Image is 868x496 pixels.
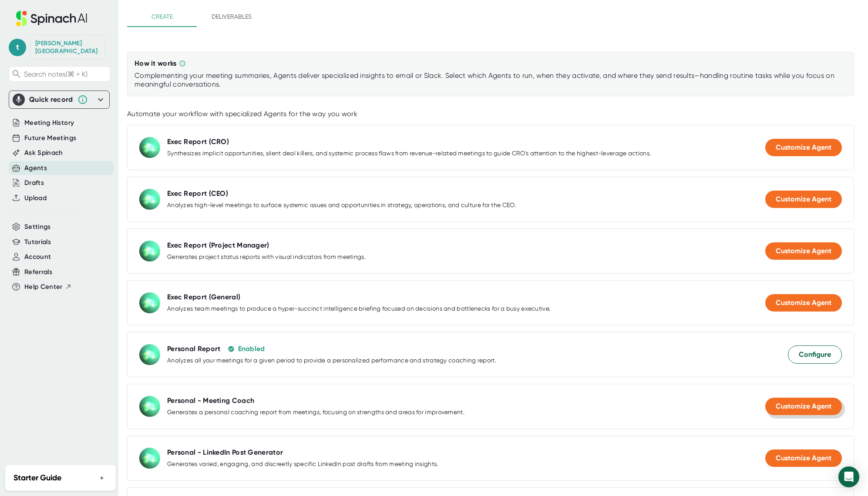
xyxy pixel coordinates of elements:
img: Personal - Meeting Coach [139,396,160,417]
div: Exec Report (CEO) [167,189,228,198]
span: Customize Agent [776,195,831,203]
div: Generates varied, engaging, and discreetly specific LinkedIn post drafts from meeting insights. [167,460,438,468]
button: Customize Agent [765,294,842,312]
button: Referrals [24,267,52,277]
span: Configure [799,349,831,360]
button: Ask Spinach [24,148,63,158]
div: Synthesizes implicit opportunities, silent deal killers, and systemic process flaws from revenue-... [167,150,651,158]
div: Analyzes team meetings to produce a hyper-succinct intelligence briefing focused on decisions and... [167,305,550,313]
img: Exec Report (CRO) [139,137,160,158]
button: Upload [24,193,47,203]
svg: Complementing your meeting summaries, Agents deliver specialized insights to email or Slack. Sele... [179,60,186,67]
div: Personal - Meeting Coach [167,396,254,405]
div: Enabled [238,345,265,353]
div: How it works [135,59,177,68]
button: Customize Agent [765,398,842,415]
button: Meeting History [24,118,74,128]
button: Drafts [24,178,44,188]
button: Customize Agent [765,449,842,467]
span: Help Center [24,282,63,292]
img: Exec Report (CEO) [139,189,160,210]
span: t [9,39,26,56]
button: Account [24,252,51,262]
button: Tutorials [24,237,51,247]
span: Customize Agent [776,298,831,307]
span: Create [132,11,192,22]
div: Exec Report (General) [167,293,240,302]
button: Customize Agent [765,191,842,208]
img: Exec Report (General) [139,292,160,313]
span: Customize Agent [776,247,831,255]
div: Analyzes all your meetings for a given period to provide a personalized performance and strategy ... [167,357,496,365]
span: Search notes (⌘ + K) [24,70,87,78]
button: Customize Agent [765,139,842,156]
span: Deliverables [202,11,261,22]
button: + [96,472,108,484]
div: Exec Report (Project Manager) [167,241,269,250]
button: Customize Agent [765,242,842,260]
div: Exec Report (CRO) [167,137,229,146]
button: Settings [24,222,51,232]
span: Customize Agent [776,402,831,410]
img: Personal Report [139,344,160,365]
div: Personal Report [167,345,221,353]
div: Automate your workflow with specialized Agents for the way you work [127,110,854,118]
div: Quick record [13,91,106,108]
span: Customize Agent [776,454,831,462]
div: Analyzes high-level meetings to surface systemic issues and opportunities in strategy, operations... [167,201,516,209]
div: Todd Ramsburg [35,40,101,55]
img: Exec Report (Project Manager) [139,241,160,261]
h2: Starter Guide [13,472,61,484]
button: Agents [24,163,47,173]
button: Help Center [24,282,72,292]
button: Future Meetings [24,133,76,143]
div: Complementing your meeting summaries, Agents deliver specialized insights to email or Slack. Sele... [135,71,847,89]
div: Personal - LinkedIn Post Generator [167,448,283,457]
span: Customize Agent [776,143,831,151]
div: Generates project status reports with visual indicators from meetings. [167,253,366,261]
div: Open Intercom Messenger [838,466,859,487]
img: Personal - LinkedIn Post Generator [139,448,160,469]
div: Quick record [29,95,73,104]
div: Generates a personal coaching report from meetings, focusing on strengths and areas for improvement. [167,409,464,416]
button: Configure [788,345,842,364]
